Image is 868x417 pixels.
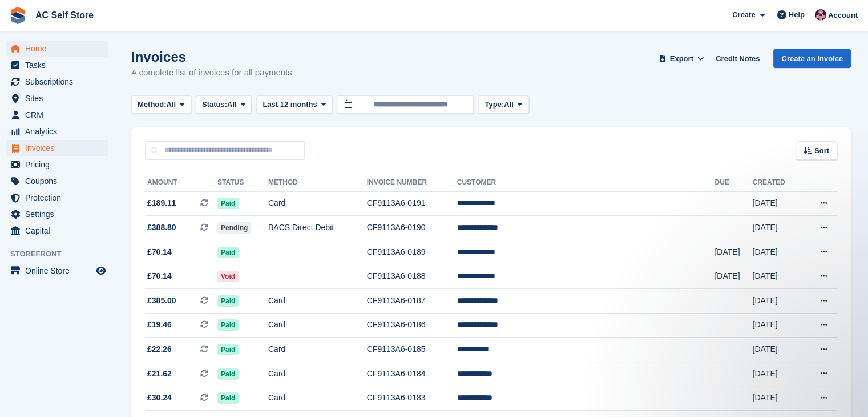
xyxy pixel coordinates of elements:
[367,174,457,192] th: Invoice Number
[25,190,94,206] span: Protection
[138,99,167,110] span: Method:
[6,223,108,239] a: menu
[752,264,801,289] td: [DATE]
[25,123,94,139] span: Analytics
[752,240,801,264] td: [DATE]
[6,206,108,222] a: menu
[367,191,457,216] td: CF9113A6-0191
[94,264,108,278] a: Preview store
[131,49,292,65] h1: Invoices
[147,392,172,404] span: £30.24
[714,240,752,264] td: [DATE]
[6,123,108,139] a: menu
[25,140,94,156] span: Invoices
[752,386,801,411] td: [DATE]
[256,95,332,114] button: Last 12 months
[217,198,239,209] span: Paid
[789,9,805,21] span: Help
[752,338,801,362] td: [DATE]
[367,240,457,264] td: CF9113A6-0189
[268,174,367,192] th: Method
[25,206,94,222] span: Settings
[147,343,172,355] span: £22.26
[25,263,94,279] span: Online Store
[773,49,851,68] a: Create an Invoice
[25,90,94,106] span: Sites
[217,174,268,192] th: Status
[6,190,108,206] a: menu
[268,386,367,411] td: Card
[217,344,239,355] span: Paid
[752,313,801,338] td: [DATE]
[6,140,108,156] a: menu
[268,289,367,314] td: Card
[367,362,457,386] td: CF9113A6-0184
[367,313,457,338] td: CF9113A6-0186
[217,295,239,307] span: Paid
[147,246,172,258] span: £70.14
[25,173,94,189] span: Coupons
[752,216,801,240] td: [DATE]
[732,9,755,21] span: Create
[227,99,237,110] span: All
[714,174,752,192] th: Due
[6,57,108,73] a: menu
[714,264,752,289] td: [DATE]
[828,10,858,21] span: Account
[367,264,457,289] td: CF9113A6-0188
[217,247,239,258] span: Paid
[263,99,317,110] span: Last 12 months
[25,223,94,239] span: Capital
[268,191,367,216] td: Card
[752,362,801,386] td: [DATE]
[217,222,251,234] span: Pending
[25,157,94,173] span: Pricing
[6,41,108,57] a: menu
[670,53,693,65] span: Export
[268,338,367,362] td: Card
[31,6,98,25] a: AC Self Store
[167,99,176,110] span: All
[217,392,239,404] span: Paid
[457,174,715,192] th: Customer
[504,99,514,110] span: All
[145,174,217,192] th: Amount
[6,263,108,279] a: menu
[367,386,457,411] td: CF9113A6-0183
[202,99,227,110] span: Status:
[217,368,239,380] span: Paid
[131,95,191,114] button: Method: All
[217,319,239,331] span: Paid
[147,368,172,380] span: £21.62
[147,270,172,282] span: £70.14
[752,289,801,314] td: [DATE]
[656,49,706,68] button: Export
[6,107,108,123] a: menu
[25,74,94,90] span: Subscriptions
[367,289,457,314] td: CF9113A6-0187
[367,338,457,362] td: CF9113A6-0185
[147,222,176,234] span: £388.80
[6,157,108,173] a: menu
[25,107,94,123] span: CRM
[131,66,292,79] p: A complete list of invoices for all payments
[752,191,801,216] td: [DATE]
[6,74,108,90] a: menu
[815,9,826,21] img: Ted Cox
[268,313,367,338] td: Card
[268,362,367,386] td: Card
[147,197,176,209] span: £189.11
[711,49,764,68] a: Credit Notes
[6,173,108,189] a: menu
[6,90,108,106] a: menu
[147,319,172,331] span: £19.46
[217,271,239,282] span: Void
[196,95,252,114] button: Status: All
[25,41,94,57] span: Home
[752,174,801,192] th: Created
[9,7,26,24] img: stora-icon-8386f47178a22dfd0bd8f6a31ec36ba5ce8667c1dd55bd0f319d3a0aa187defe.svg
[147,295,176,307] span: £385.00
[478,95,528,114] button: Type: All
[485,99,504,110] span: Type:
[10,248,114,260] span: Storefront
